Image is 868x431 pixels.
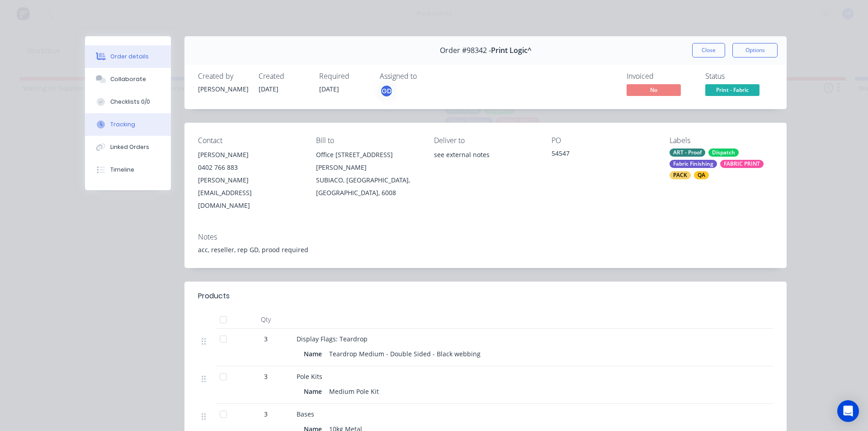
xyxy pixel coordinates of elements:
[670,160,717,168] div: Fabric Finishing
[198,233,773,241] div: Notes
[316,148,420,174] div: Office [STREET_ADDRESS][PERSON_NAME]
[627,72,694,81] div: Invoiced
[85,113,171,136] button: Tracking
[297,335,368,343] span: Display Flags: Teardrop
[304,385,325,398] div: Name
[198,174,302,212] div: [PERSON_NAME][EMAIL_ADDRESS][DOMAIN_NAME]
[694,171,709,179] div: QA
[692,43,725,57] button: Close
[85,158,171,181] button: Timeline
[627,84,681,96] span: No
[837,400,859,422] div: Open Intercom Messenger
[434,148,538,161] div: see external notes
[732,43,778,57] button: Options
[264,372,268,381] span: 3
[239,311,293,329] div: Qty
[110,53,149,61] div: Order details
[552,136,655,145] div: PO
[297,410,314,418] span: Bases
[380,72,470,81] div: Assigned to
[434,136,538,145] div: Deliver to
[110,166,134,174] div: Timeline
[85,68,171,91] button: Collaborate
[259,72,308,81] div: Created
[259,85,278,93] span: [DATE]
[319,85,339,93] span: [DATE]
[325,347,484,360] div: Teardrop Medium - Double Sided - Black webbing
[705,84,759,96] span: Print - Fabric
[316,174,420,199] div: SUBIACO, [GEOGRAPHIC_DATA], [GEOGRAPHIC_DATA], 6008
[264,409,268,419] span: 3
[198,136,302,145] div: Contact
[670,148,705,157] div: ART - Proof
[198,148,302,161] div: [PERSON_NAME]
[319,72,369,81] div: Required
[670,136,773,145] div: Labels
[440,46,491,55] span: Order #98342 -
[110,143,149,151] div: Linked Orders
[198,72,248,81] div: Created by
[380,84,393,98] button: GD
[110,98,150,106] div: Checklists 0/0
[198,148,302,212] div: [PERSON_NAME]0402 766 883[PERSON_NAME][EMAIL_ADDRESS][DOMAIN_NAME]
[110,75,146,83] div: Collaborate
[705,84,759,98] button: Print - Fabric
[264,334,268,344] span: 3
[434,148,538,177] div: see external notes
[198,291,230,302] div: Products
[316,148,420,199] div: Office [STREET_ADDRESS][PERSON_NAME]SUBIACO, [GEOGRAPHIC_DATA], [GEOGRAPHIC_DATA], 6008
[552,148,655,161] div: 54547
[304,347,325,360] div: Name
[316,136,420,145] div: Bill to
[325,385,382,398] div: Medium Pole Kit
[110,120,135,129] div: Tracking
[708,148,739,157] div: Dispatch
[297,372,322,381] span: Pole Kits
[198,161,302,174] div: 0402 766 883
[720,160,764,168] div: FABRIC PRINT
[85,91,171,113] button: Checklists 0/0
[491,46,532,55] span: Print Logic^
[85,136,171,158] button: Linked Orders
[705,72,773,81] div: Status
[198,84,248,94] div: [PERSON_NAME]
[85,45,171,68] button: Order details
[198,245,773,254] div: acc, reseller, rep GD, prood required
[670,171,691,179] div: PACK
